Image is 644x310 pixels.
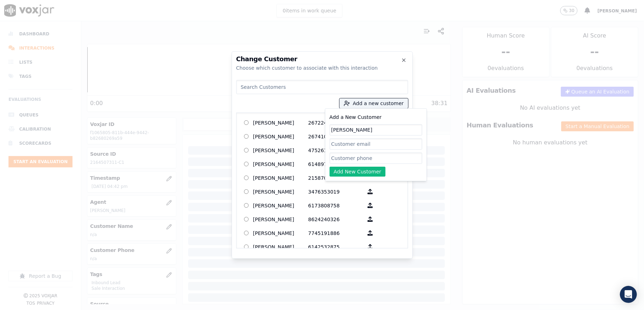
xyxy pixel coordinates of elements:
button: [PERSON_NAME] 6142532875 [364,241,377,252]
p: 6142532875 [308,241,364,252]
input: [PERSON_NAME] 2674106790 [244,134,249,139]
p: [PERSON_NAME] [253,117,308,128]
button: [PERSON_NAME] 7745191886 [364,228,377,239]
p: [PERSON_NAME] [253,186,308,197]
p: [PERSON_NAME] [253,200,308,211]
p: [PERSON_NAME] [253,241,308,252]
p: 6173808758 [308,200,364,211]
h2: Change Customer [236,56,408,62]
p: [PERSON_NAME] [253,159,308,170]
label: Add a New Customer [330,114,382,120]
input: [PERSON_NAME] 6148972013 [244,162,249,166]
p: 8624240326 [308,214,364,225]
p: 2672240075 [308,117,364,128]
p: [PERSON_NAME] [253,228,308,239]
div: Choose which customer to associate with this interaction [236,64,408,71]
p: [PERSON_NAME] [253,131,308,142]
p: 4752610421 [308,145,364,156]
input: [PERSON_NAME] 7745191886 [244,231,249,235]
input: [PERSON_NAME] 4752610421 [244,148,249,153]
button: Add a new customer [340,98,408,108]
button: [PERSON_NAME] 3476353019 [364,186,377,197]
p: 7745191886 [308,228,364,239]
p: [PERSON_NAME] [253,214,308,225]
input: Customer name [330,124,422,136]
button: [PERSON_NAME] 8624240326 [364,214,377,225]
input: [PERSON_NAME] 2158707614 [244,176,249,180]
input: Customer phone [330,153,422,164]
p: 3476353019 [308,186,364,197]
button: Add New Customer [330,167,386,177]
input: [PERSON_NAME] 6173808758 [244,203,249,208]
p: 2158707614 [308,172,364,183]
button: [PERSON_NAME] 6173808758 [364,200,377,211]
p: [PERSON_NAME] [253,145,308,156]
input: [PERSON_NAME] 3476353019 [244,189,249,194]
input: [PERSON_NAME] 6142532875 [244,245,249,249]
input: [PERSON_NAME] 2672240075 [244,120,249,125]
div: Open Intercom Messenger [620,286,637,303]
p: [PERSON_NAME] [253,172,308,183]
input: Customer email [330,138,422,150]
input: [PERSON_NAME] 8624240326 [244,217,249,222]
input: Search Customers [236,80,408,94]
p: 6148972013 [308,159,364,170]
p: 2674106790 [308,131,364,142]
